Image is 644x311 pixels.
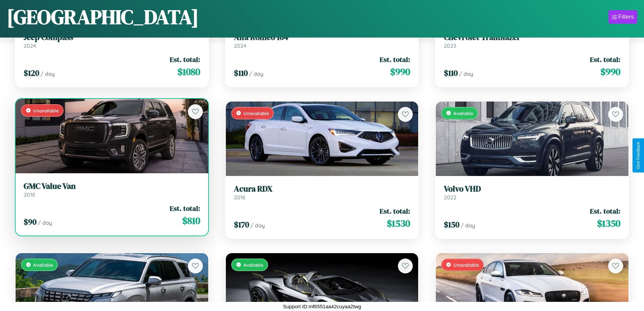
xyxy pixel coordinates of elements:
a: Chevrolet Trailblazer2023 [444,32,620,49]
div: Give Feedback [636,142,641,169]
span: 2016 [234,194,245,201]
span: $ 170 [234,219,249,230]
span: $ 110 [444,67,458,79]
span: 2024 [24,42,36,49]
span: $ 150 [444,219,459,230]
span: Available [453,110,473,116]
button: Filters [609,10,637,24]
span: $ 90 [24,216,37,227]
span: $ 990 [390,65,410,79]
span: $ 120 [24,67,39,79]
span: Est. total: [590,54,620,64]
span: Est. total: [170,54,200,64]
span: $ 1080 [177,65,200,79]
span: Est. total: [170,203,200,213]
h3: Volvo VHD [444,184,620,194]
a: Acura RDX2016 [234,184,410,201]
a: Jeep Compass2024 [24,32,200,49]
span: Unavailable [33,108,59,113]
span: $ 110 [234,67,248,79]
span: 2022 [444,194,456,201]
h1: [GEOGRAPHIC_DATA] [7,3,199,31]
span: $ 990 [600,65,620,79]
span: $ 810 [182,214,200,227]
span: Est. total: [380,206,410,216]
span: / day [459,70,473,77]
span: 2024 [234,42,246,49]
span: Est. total: [590,206,620,216]
span: Est. total: [380,54,410,64]
span: / day [251,222,265,229]
span: Available [243,262,263,268]
span: 2023 [444,42,456,49]
h3: Jeep Compass [24,32,200,42]
span: Available [33,262,53,268]
div: Filters [618,14,634,20]
a: Volvo VHD2022 [444,184,620,201]
p: Support ID: mf6551aa42cuyaa2twg [283,302,361,311]
span: / day [249,70,263,77]
span: $ 1350 [597,217,620,230]
h3: Acura RDX [234,184,410,194]
span: / day [41,70,55,77]
span: / day [38,219,52,226]
span: Unavailable [453,262,479,268]
span: 2018 [24,191,35,198]
h3: GMC Value Van [24,181,200,191]
h3: Chevrolet Trailblazer [444,32,620,42]
a: GMC Value Van2018 [24,181,200,198]
span: / day [461,222,475,229]
span: $ 1530 [387,217,410,230]
a: Alfa Romeo 1642024 [234,32,410,49]
span: Unavailable [243,110,269,116]
h3: Alfa Romeo 164 [234,32,410,42]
